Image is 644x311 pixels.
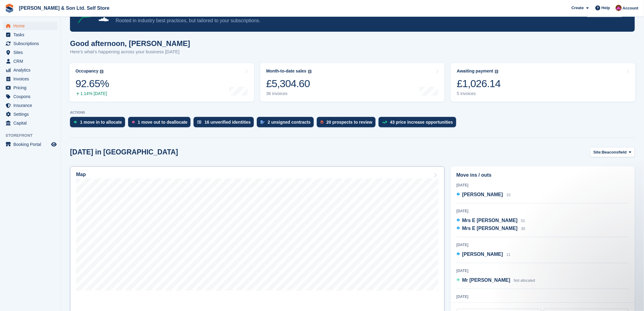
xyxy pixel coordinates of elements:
[457,182,629,188] div: [DATE]
[70,148,178,156] h2: [DATE] in [GEOGRAPHIC_DATA]
[3,75,58,83] a: menu
[462,192,503,197] span: [PERSON_NAME]
[327,120,373,125] div: 20 prospects to review
[70,111,635,115] p: ACTIONS
[462,277,510,283] span: Mr [PERSON_NAME]
[457,277,535,284] a: Mr [PERSON_NAME] Not allocated
[521,227,525,231] span: 30
[13,83,50,92] span: Pricing
[74,120,77,124] img: move_ins_to_allocate_icon-fdf77a2bb77ea45bf5b3d319d69a93e2d87916cf1d5bf7949dd705db3b84f3ca.svg
[13,57,50,65] span: CRM
[266,91,312,96] div: 36 invoices
[13,92,50,101] span: Coupons
[13,119,50,127] span: Capital
[13,22,50,30] span: Home
[308,70,312,73] img: icon-info-grey-7440780725fd019a000dd9b08b2336e03edf1995a4989e88bcd33f0948082b44.svg
[3,22,58,30] a: menu
[462,218,518,223] span: Mrs E [PERSON_NAME]
[266,77,312,90] div: £5,304.60
[3,48,58,57] a: menu
[457,77,501,90] div: £1,026.14
[76,172,86,177] h2: Map
[268,120,311,125] div: 2 unsigned contracts
[50,141,58,148] a: Preview store
[128,117,194,130] a: 1 move out to deallocate
[390,120,453,125] div: 43 price increase opportunities
[382,121,387,124] img: price_increase_opportunities-93ffe204e8149a01c8c9dc8f82e8f89637d9d84a8eef4429ea346261dce0b2c0.svg
[116,17,582,24] p: Rooted in industry best practices, but tailored to your subscriptions.
[457,191,511,199] a: [PERSON_NAME] 10
[5,4,14,13] img: stora-icon-8386f47178a22dfd0bd8f6a31ec36ba5ce8667c1dd55bd0f319d3a0aa187defe.svg
[3,83,58,92] a: menu
[602,149,627,155] span: Beaconsfield
[593,149,602,155] span: Site:
[320,120,324,124] img: prospect-51fa495bee0391a8d652442698ab0144808aea92771e9ea1ae160a38d050c398.svg
[69,63,254,102] a: Occupancy 92.65% 1.14% [DATE]
[3,39,58,48] a: menu
[602,5,610,11] span: Help
[457,69,493,74] div: Awaiting payment
[75,91,109,96] div: 1.14% [DATE]
[495,70,499,73] img: icon-info-grey-7440780725fd019a000dd9b08b2336e03edf1995a4989e88bcd33f0948082b44.svg
[3,101,58,110] a: menu
[205,120,251,125] div: 16 unverified identities
[13,66,50,74] span: Analytics
[623,5,639,11] span: Account
[3,30,58,39] a: menu
[457,208,629,214] div: [DATE]
[75,69,98,74] div: Occupancy
[3,119,58,127] a: menu
[75,77,109,90] div: 92.65%
[451,63,635,102] a: Awaiting payment £1,026.14 5 invoices
[457,225,525,233] a: Mrs E [PERSON_NAME] 30
[3,92,58,101] a: menu
[457,217,525,225] a: Mrs E [PERSON_NAME] 01
[379,117,459,130] a: 43 price increase opportunities
[261,120,265,124] img: contract_signature_icon-13c848040528278c33f63329250d36e43548de30e8caae1d1a13099fd9432cc5.svg
[257,117,317,130] a: 2 unsigned contracts
[572,5,584,11] span: Create
[457,171,629,179] h2: Move ins / outs
[138,120,187,125] div: 1 move out to deallocate
[590,147,635,157] button: Site: Beaconsfield
[194,117,257,130] a: 16 unverified identities
[13,39,50,48] span: Subscriptions
[13,48,50,57] span: Sites
[506,193,510,197] span: 10
[100,70,103,73] img: icon-info-grey-7440780725fd019a000dd9b08b2336e03edf1995a4989e88bcd33f0948082b44.svg
[506,253,510,257] span: 11
[521,219,525,223] span: 01
[457,242,629,248] div: [DATE]
[3,110,58,118] a: menu
[5,133,61,139] span: Storefront
[457,91,501,96] div: 5 invoices
[462,226,518,231] span: Mrs E [PERSON_NAME]
[3,57,58,65] a: menu
[457,268,629,274] div: [DATE]
[457,251,511,259] a: [PERSON_NAME] 11
[616,5,622,11] img: Kate Standish
[132,120,135,124] img: move_outs_to_deallocate_icon-f764333ba52eb49d3ac5e1228854f67142a1ed5810a6f6cc68b1a99e826820c5.svg
[13,110,50,118] span: Settings
[3,140,58,149] a: menu
[462,252,503,257] span: [PERSON_NAME]
[80,120,122,125] div: 1 move in to allocate
[197,120,201,124] img: verify_identity-adf6edd0f0f0b5bbfe63781bf79b02c33cf7c696d77639b501bdc392416b5a36.svg
[16,3,112,13] a: [PERSON_NAME] & Son Ltd. Self Store
[317,117,379,130] a: 20 prospects to review
[3,66,58,74] a: menu
[70,48,190,55] p: Here's what's happening across your business [DATE]
[13,30,50,39] span: Tasks
[13,140,50,149] span: Booking Portal
[266,69,306,74] div: Month-to-date sales
[260,63,445,102] a: Month-to-date sales £5,304.60 36 invoices
[70,39,190,48] h1: Good afternoon, [PERSON_NAME]
[514,278,535,283] span: Not allocated
[13,101,50,110] span: Insurance
[70,117,128,130] a: 1 move in to allocate
[13,75,50,83] span: Invoices
[457,294,629,299] div: [DATE]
